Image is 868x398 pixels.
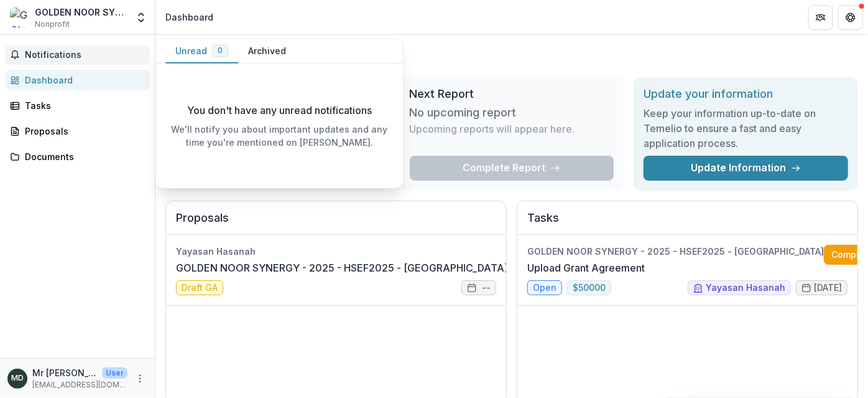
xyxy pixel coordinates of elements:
[132,371,147,386] button: More
[102,367,127,379] p: User
[187,103,372,118] p: You don't have any unread notifications
[32,366,97,379] p: Mr [PERSON_NAME]
[527,260,645,275] a: Upload Grant Agreement
[176,211,496,235] h2: Proposals
[5,146,150,167] a: Documents
[25,99,140,112] div: Tasks
[644,87,848,101] h2: Update your information
[165,11,213,24] div: Dashboard
[410,87,614,101] h2: Next Report
[808,5,833,30] button: Partners
[644,156,848,181] a: Update Information
[238,39,296,64] button: Archived
[25,50,145,60] span: Notifications
[410,106,517,120] h3: No upcoming report
[165,45,858,67] h1: Dashboard
[10,7,30,27] img: GOLDEN NOOR SYNERGY
[5,45,150,65] button: Notifications
[165,123,393,149] p: We'll notify you about important updates and any time you're mentioned on [PERSON_NAME].
[5,121,150,141] a: Proposals
[838,5,863,30] button: Get Help
[527,211,847,235] h2: Tasks
[165,39,238,64] button: Unread
[410,121,575,136] p: Upcoming reports will appear here.
[32,379,127,391] p: [EMAIL_ADDRESS][DOMAIN_NAME]
[25,73,140,87] div: Dashboard
[25,125,140,138] div: Proposals
[35,6,127,19] div: GOLDEN NOOR SYNERGY
[11,374,24,382] div: Mr Dastan
[218,46,223,55] span: 0
[25,150,140,163] div: Documents
[176,260,508,275] a: GOLDEN NOOR SYNERGY - 2025 - HSEF2025 - [GEOGRAPHIC_DATA]
[132,5,150,30] button: Open entity switcher
[5,95,150,116] a: Tasks
[35,19,70,30] span: Nonprofit
[5,70,150,90] a: Dashboard
[160,8,218,26] nav: breadcrumb
[644,106,848,151] h3: Keep your information up-to-date on Temelio to ensure a fast and easy application process.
